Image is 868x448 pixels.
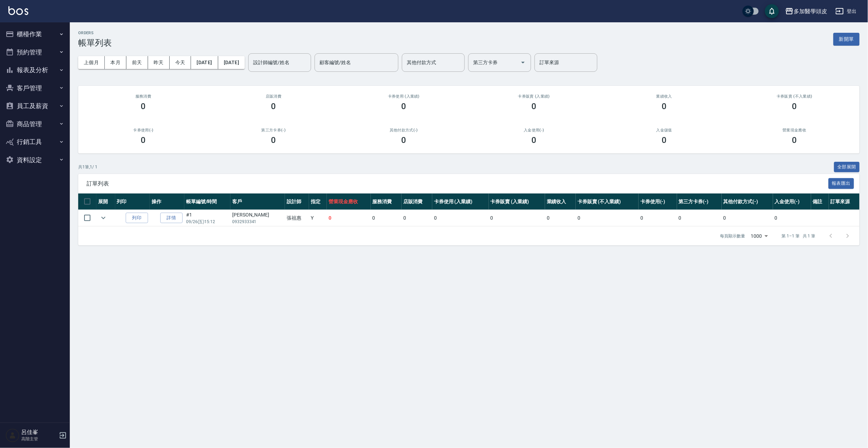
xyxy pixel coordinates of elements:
[477,94,591,99] h2: 卡券販賣 (入業績)
[432,193,488,210] th: 卡券使用 (入業績)
[87,128,200,132] h2: 卡券使用(-)
[218,56,245,69] button: [DATE]
[517,57,529,68] button: Open
[191,56,218,69] button: [DATE]
[371,193,402,210] th: 服務消費
[738,128,851,132] h2: 營業現金應收
[21,429,57,436] h5: 呂佳峯
[3,25,67,43] button: 櫃檯作業
[148,56,170,69] button: 昨天
[608,94,721,99] h2: 業績收入
[833,36,860,42] a: 新開單
[738,94,851,99] h2: 卡券販賣 (不入業績)
[347,128,461,132] h2: 其他付款方式(-)
[184,210,230,226] td: #1
[3,151,67,169] button: 資料設定
[6,428,20,442] img: Person
[105,56,126,69] button: 本月
[662,101,667,111] h3: 0
[3,79,67,97] button: 客戶管理
[150,193,184,210] th: 操作
[126,56,148,69] button: 前天
[98,213,109,223] button: expand row
[773,210,811,226] td: 0
[748,227,771,245] div: 1000
[639,193,677,210] th: 卡券使用(-)
[87,94,200,99] h3: 服務消費
[829,180,854,187] a: 報表匯出
[186,219,229,225] p: 09/26 (五) 15:12
[184,193,230,210] th: 帳單編號/時間
[576,193,639,210] th: 卡券販賣 (不入業績)
[782,4,830,18] button: 多加醫學頭皮
[126,213,148,223] button: 列印
[532,101,537,111] h3: 0
[115,193,150,210] th: 列印
[829,178,854,189] button: 報表匯出
[309,193,327,210] th: 指定
[773,193,811,210] th: 入金使用(-)
[792,135,797,145] h3: 0
[792,101,797,111] h3: 0
[402,193,432,210] th: 店販消費
[21,436,57,442] p: 高階主管
[3,115,67,133] button: 商品管理
[271,135,276,145] h3: 0
[3,97,67,115] button: 員工及薪資
[834,162,860,173] button: 全部展開
[720,233,745,239] p: 每頁顯示數量
[402,135,406,145] h3: 0
[232,211,283,219] div: [PERSON_NAME]
[160,213,183,223] a: 詳情
[3,43,67,61] button: 預約管理
[87,180,829,187] span: 訂單列表
[722,210,773,226] td: 0
[141,135,146,145] h3: 0
[371,210,402,226] td: 0
[833,5,860,18] button: 登出
[347,94,461,99] h2: 卡券使用 (入業績)
[576,210,639,226] td: 0
[285,193,309,210] th: 設計師
[8,6,28,15] img: Logo
[78,38,112,48] h3: 帳單列表
[402,210,432,226] td: 0
[677,193,722,210] th: 第三方卡券(-)
[829,193,860,210] th: 訂單來源
[639,210,677,226] td: 0
[545,210,576,226] td: 0
[782,233,816,239] p: 第 1–1 筆 共 1 筆
[722,193,773,210] th: 其他付款方式(-)
[327,210,371,226] td: 0
[78,31,112,35] h2: ORDERS
[545,193,576,210] th: 業績收入
[402,101,406,111] h3: 0
[232,219,283,225] p: 0932933341
[230,193,285,210] th: 客戶
[3,133,67,151] button: 行銷工具
[477,128,591,132] h2: 入金使用(-)
[432,210,488,226] td: 0
[327,193,371,210] th: 營業現金應收
[78,56,105,69] button: 上個月
[765,4,779,18] button: save
[78,164,97,170] p: 共 1 筆, 1 / 1
[608,128,721,132] h2: 入金儲值
[677,210,722,226] td: 0
[96,193,115,210] th: 展開
[141,101,146,111] h3: 0
[271,101,276,111] h3: 0
[170,56,191,69] button: 今天
[489,193,545,210] th: 卡券販賣 (入業績)
[217,94,330,99] h2: 店販消費
[285,210,309,226] td: 張祖惠
[309,210,327,226] td: Y
[833,33,860,46] button: 新開單
[532,135,537,145] h3: 0
[794,7,827,16] div: 多加醫學頭皮
[811,193,829,210] th: 備註
[662,135,667,145] h3: 0
[3,61,67,79] button: 報表及分析
[217,128,330,132] h2: 第三方卡券(-)
[489,210,545,226] td: 0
